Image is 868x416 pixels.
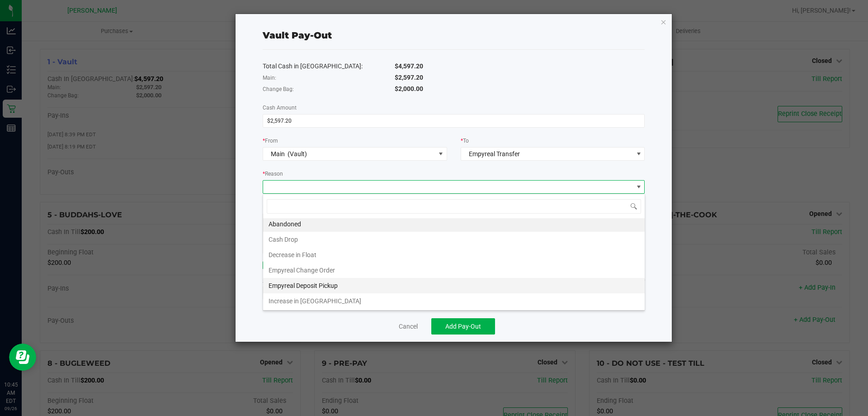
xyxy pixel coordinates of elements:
span: Total Cash in [GEOGRAPHIC_DATA]: [263,62,363,70]
span: Main: [263,75,276,81]
li: Empyreal Change Order [263,263,645,278]
button: Add Pay-Out [431,318,495,335]
span: Main [271,150,285,158]
a: Cancel [399,322,418,331]
span: $4,597.20 [395,62,423,70]
li: Decrease in Float [263,247,645,263]
span: Cash Amount [263,105,297,111]
span: Empyreal Transfer [469,150,520,158]
li: Cash Drop [263,232,645,247]
span: Add Pay-Out [445,323,481,330]
li: Abandoned [263,216,645,232]
div: Vault Pay-Out [263,29,332,42]
iframe: Resource center [9,344,36,371]
li: Empyreal Deposit Pickup [263,278,645,293]
li: Increase in [GEOGRAPHIC_DATA] [263,293,645,309]
span: $2,000.00 [395,85,423,92]
span: $2,597.20 [395,74,423,81]
span: (Vault) [288,150,307,158]
label: From [263,137,278,145]
label: To [461,137,469,145]
span: Change Bag: [263,86,294,92]
label: Reason [263,170,283,178]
